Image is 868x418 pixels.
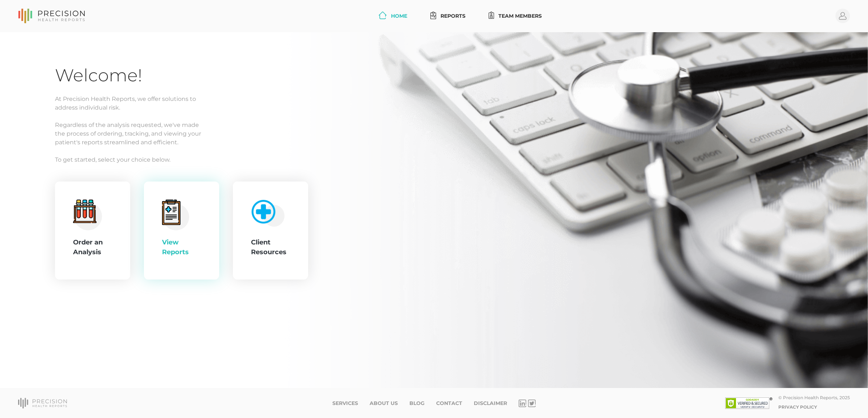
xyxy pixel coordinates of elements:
[332,400,358,406] a: Services
[778,395,850,400] div: © Precision Health Reports, 2025
[427,9,468,23] a: Reports
[55,65,813,86] h1: Welcome!
[376,9,410,23] a: Home
[162,238,201,257] div: View Reports
[436,400,462,406] a: Contact
[248,196,285,227] img: client-resource.c5a3b187.png
[409,400,425,406] a: Blog
[725,397,773,409] img: SSL site seal - click to verify
[778,404,817,410] a: Privacy Policy
[73,238,112,257] div: Order an Analysis
[55,95,813,112] p: At Precision Health Reports, we offer solutions to address individual risk.
[251,238,290,257] div: Client Resources
[486,9,545,23] a: Team Members
[370,400,398,406] a: About Us
[474,400,507,406] a: Disclaimer
[55,121,813,147] p: Regardless of the analysis requested, we've made the process of ordering, tracking, and viewing y...
[55,155,813,164] p: To get started, select your choice below.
